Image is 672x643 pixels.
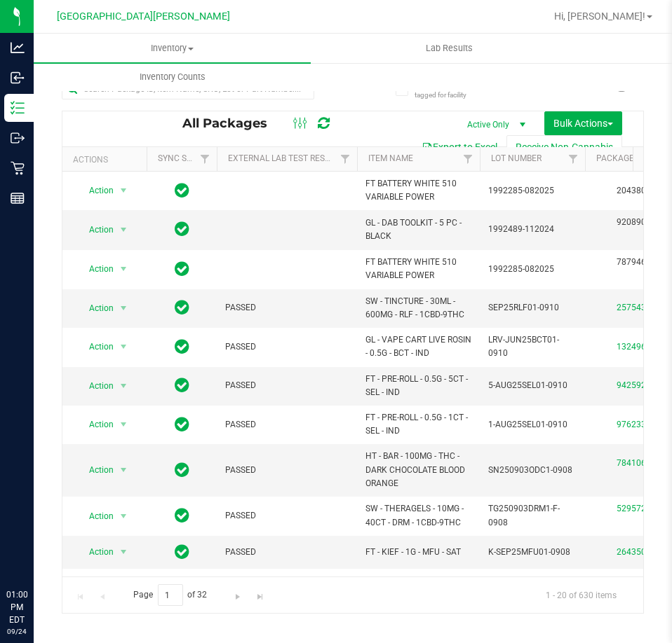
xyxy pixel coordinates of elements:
a: Sync Status [158,153,212,163]
span: FT - PRE-ROLL - 0.5G - 1CT - SEL - IND [365,411,471,438]
span: PASSED [225,340,349,354]
span: select [115,542,133,562]
a: Filter [334,147,357,171]
p: 09/24 [6,626,27,637]
span: PASSED [225,379,349,392]
span: FT - VAPE CART CDT DISTILLATE - 1G - CKZ - HYB [365,574,471,601]
span: 1992285-082025 [488,263,577,276]
span: In Sync [175,298,189,317]
a: Inventory [34,34,311,63]
a: Package ID [596,153,644,163]
span: All Packages [182,116,281,131]
span: In Sync [175,219,189,239]
span: select [115,415,133,434]
span: PASSED [225,418,349,431]
span: In Sync [175,181,189,200]
span: Bulk Actions [553,118,613,129]
span: FT BATTERY WHITE 510 VARIABLE POWER [365,177,471,204]
a: Lab Results [311,34,588,63]
inline-svg: Outbound [11,131,25,145]
span: PASSED [225,464,349,477]
span: PASSED [225,509,349,523]
span: GL - DAB TOOLKIT - 5 PC - BLACK [365,216,471,243]
span: Inventory [34,42,311,55]
span: select [115,259,133,279]
span: 1992489-112024 [488,223,577,236]
span: SN250903ODC1-0908 [488,464,577,477]
a: Filter [194,147,217,171]
span: Action [76,181,114,200]
p: 01:00 PM EDT [6,588,27,626]
span: In Sync [175,460,189,480]
span: TG250903DRM1-F-0908 [488,502,577,529]
inline-svg: Analytics [11,41,25,55]
button: Export to Excel [412,135,506,159]
span: 1 - 20 of 630 items [535,584,628,605]
span: Action [76,298,114,318]
div: Actions [73,155,141,165]
inline-svg: Retail [11,161,25,175]
a: Inventory Counts [34,62,311,92]
span: SW - TINCTURE - 30ML - 600MG - RLF - 1CBD-9THC [365,295,471,321]
span: In Sync [175,542,189,562]
span: K-SEP25MFU01-0908 [488,546,577,559]
span: In Sync [175,375,189,395]
span: select [115,460,133,480]
a: Item Name [368,153,413,163]
a: Filter [457,147,480,171]
button: Bulk Actions [544,111,622,135]
span: Lab Results [407,42,492,55]
span: FT BATTERY WHITE 510 VARIABLE POWER [365,256,471,282]
span: Action [76,259,114,279]
a: Go to the last page [250,584,270,603]
span: In Sync [175,506,189,525]
span: 1992285-082025 [488,184,577,198]
a: External Lab Test Result [228,153,338,163]
span: In Sync [175,337,189,357]
span: Action [76,506,114,526]
span: HT - BAR - 100MG - THC - DARK CHOCOLATE BLOOD ORANGE [365,450,471,490]
span: Page of 32 [121,584,219,606]
span: select [115,337,133,357]
span: PASSED [225,546,349,559]
span: Action [76,337,114,357]
span: In Sync [175,415,189,434]
span: SEP25RLF01-0910 [488,301,577,314]
a: Filter [562,147,585,171]
span: select [115,181,133,200]
span: Hi, [PERSON_NAME]! [554,11,645,22]
span: LRV-JUN25BCT01-0910 [488,333,577,360]
span: FT - KIEF - 1G - MFU - SAT [365,546,471,559]
span: select [115,220,133,240]
span: [GEOGRAPHIC_DATA][PERSON_NAME] [57,11,230,22]
span: select [115,376,133,396]
span: 5-AUG25SEL01-0910 [488,379,577,392]
span: Action [76,542,114,562]
span: 1-AUG25SEL01-0910 [488,418,577,431]
span: Action [76,220,114,240]
span: select [115,506,133,526]
span: Action [76,460,114,480]
span: In Sync [175,259,189,279]
inline-svg: Inventory [11,101,25,115]
span: FT - PRE-ROLL - 0.5G - 5CT - SEL - IND [365,373,471,399]
span: PASSED [225,301,349,314]
span: select [115,298,133,318]
input: 1 [158,584,183,606]
button: Receive Non-Cannabis [506,135,622,159]
inline-svg: Inbound [11,71,25,85]
inline-svg: Reports [11,191,25,205]
a: Go to the next page [228,584,248,603]
a: Lot Number [491,153,542,163]
span: GL - VAPE CART LIVE ROSIN - 0.5G - BCT - IND [365,333,471,360]
span: Inventory Counts [121,71,224,83]
span: SW - THERAGELS - 10MG - 40CT - DRM - 1CBD-9THC [365,502,471,529]
span: Action [76,415,114,434]
span: Action [76,376,114,396]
